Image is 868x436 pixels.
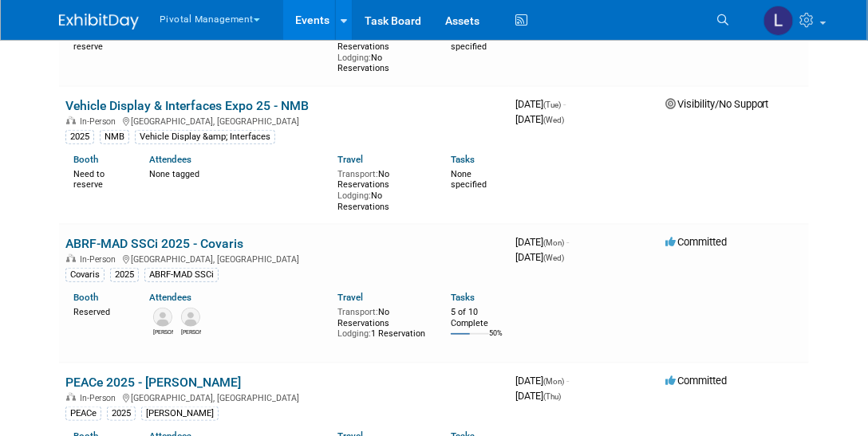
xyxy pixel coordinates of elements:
[566,236,569,248] span: -
[543,238,564,247] span: (Mon)
[337,307,378,317] span: Transport:
[337,292,363,303] a: Travel
[337,328,371,339] span: Lodging:
[141,407,219,421] div: [PERSON_NAME]
[65,236,243,251] a: ABRF-MAD SSCi 2025 - Covaris
[543,392,561,401] span: (Thu)
[337,304,427,340] div: No Reservations 1 Reservation
[337,169,378,179] span: Transport:
[80,393,120,403] span: In-Person
[73,166,125,191] div: Need to reserve
[665,98,769,110] span: Visibility/No Support
[181,327,201,336] div: Sujash Chatterjee
[337,27,427,74] div: No Reservations No Reservations
[451,30,487,52] span: None specified
[65,98,309,113] a: Vehicle Display & Interfaces Expo 25 - NMB
[337,53,371,63] span: Lodging:
[73,154,98,165] a: Booth
[73,304,125,318] div: Reserved
[543,100,561,109] span: (Tue)
[451,154,475,165] a: Tasks
[451,169,487,191] span: None specified
[515,98,566,110] span: [DATE]
[65,268,105,282] div: Covaris
[153,327,173,336] div: Melissa Gabello
[489,329,503,351] td: 50%
[110,268,139,282] div: 2025
[65,407,101,421] div: PEACe
[563,98,566,110] span: -
[665,375,727,387] span: Committed
[65,130,94,144] div: 2025
[65,114,503,127] div: [GEOGRAPHIC_DATA], [GEOGRAPHIC_DATA]
[543,116,564,124] span: (Wed)
[566,375,569,387] span: -
[149,166,326,180] div: None tagged
[107,407,136,421] div: 2025
[665,236,727,248] span: Committed
[337,166,427,213] div: No Reservations No Reservations
[515,113,564,125] span: [DATE]
[66,254,76,262] img: In-Person Event
[149,154,191,165] a: Attendees
[515,251,564,263] span: [DATE]
[515,375,569,387] span: [DATE]
[153,308,172,327] img: Melissa Gabello
[65,252,503,265] div: [GEOGRAPHIC_DATA], [GEOGRAPHIC_DATA]
[451,292,475,303] a: Tasks
[66,393,76,401] img: In-Person Event
[337,154,363,165] a: Travel
[66,116,76,124] img: In-Person Event
[80,254,120,265] span: In-Person
[181,308,200,327] img: Sujash Chatterjee
[337,191,371,201] span: Lodging:
[65,375,241,390] a: PEACe 2025 - [PERSON_NAME]
[763,6,794,36] img: Leslie Pelton
[80,116,120,127] span: In-Person
[135,130,275,144] div: Vehicle Display &amp; Interfaces
[543,253,564,262] span: (Wed)
[100,130,129,144] div: NMB
[65,391,503,403] div: [GEOGRAPHIC_DATA], [GEOGRAPHIC_DATA]
[515,236,569,248] span: [DATE]
[144,268,219,282] div: ABRF-MAD SSCi
[515,390,561,402] span: [DATE]
[73,292,98,303] a: Booth
[59,14,139,29] img: ExhibitDay
[451,307,503,328] div: 5 of 10 Complete
[149,292,191,303] a: Attendees
[543,377,564,386] span: (Mon)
